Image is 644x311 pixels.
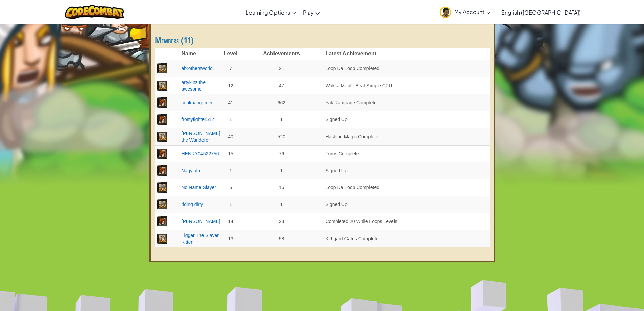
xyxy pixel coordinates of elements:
td: 58 [239,230,324,247]
th: Achievements [239,48,324,60]
th: Level [222,48,239,60]
a: riding dirty [182,202,204,207]
span: Loop Da Loop Completed [325,66,379,71]
th: Latest Achievement [324,48,482,60]
span: (11) [181,35,194,46]
a: Nagytalp [182,168,200,173]
a: [PERSON_NAME] [182,219,220,224]
td: 1 [239,162,324,179]
td: 1 [222,196,239,213]
a: frostyfighter512 [182,117,214,122]
td: 6 [222,179,239,196]
a: Learning Options [242,3,300,21]
a: coolmangamer [182,100,213,105]
td: 1 [239,196,324,213]
span: Kithgard Gates Complete [325,236,378,241]
img: avatar [440,7,451,18]
td: 7 [222,60,239,77]
td: 40 [222,128,239,145]
td: 15 [222,145,239,162]
td: 13 [222,230,239,247]
a: HENRY04522756 [182,151,219,156]
a: Tigger The Slayer Kitten [182,232,219,245]
td: 520 [239,128,324,145]
img: CodeCombat logo [65,5,124,19]
td: 47 [239,77,324,94]
td: 1 [239,111,324,128]
span: Wakka Maul - Beat Simple CPU [325,83,392,88]
a: [PERSON_NAME] the Wanderer [182,131,220,143]
td: 1 [222,162,239,179]
span: Hashing Magic Complete [325,134,378,139]
a: English ([GEOGRAPHIC_DATA]) [498,3,584,21]
span: English ([GEOGRAPHIC_DATA]) [501,9,581,16]
span: Play [303,9,314,16]
span: Turns Complete [325,151,359,156]
a: Play [300,3,323,21]
span: Members [155,35,181,46]
a: abrothersworld [182,66,213,71]
td: 76 [239,145,324,162]
span: Completed 20 While Loops Levels [325,219,397,224]
td: 16 [239,179,324,196]
span: Yak Rampage Complete [325,100,376,105]
td: 21 [239,60,324,77]
span: Learning Options [246,9,290,16]
span: Signed Up [325,202,347,207]
span: My Account [454,8,491,15]
td: 1 [222,111,239,128]
td: 41 [222,94,239,111]
a: My Account [436,1,494,23]
th: Name [180,48,222,60]
span: Signed Up [325,168,347,173]
span: Signed Up [325,117,347,122]
td: 14 [222,213,239,230]
td: 12 [222,77,239,94]
a: No Name Slayer [182,185,216,190]
td: 662 [239,94,324,111]
td: 23 [239,213,324,230]
a: artykinz the awesome [182,80,206,92]
span: Loop Da Loop Completed [325,185,379,190]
